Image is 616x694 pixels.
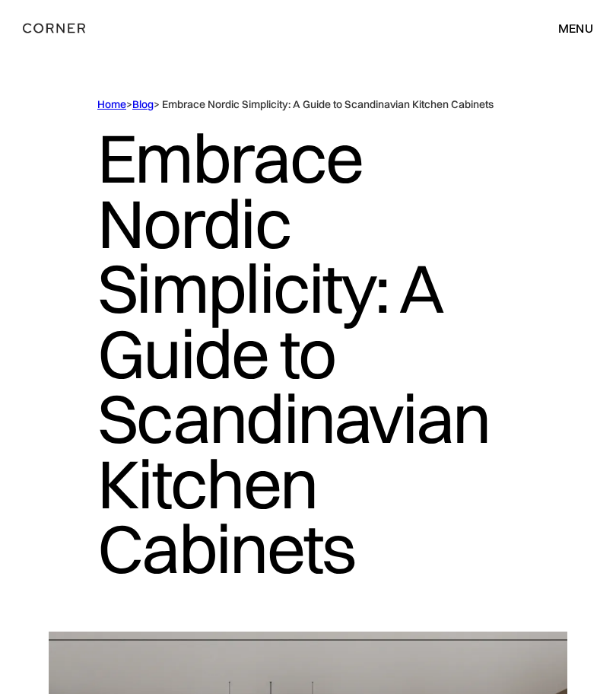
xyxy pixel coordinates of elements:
div: menu [558,22,593,34]
div: > > Embrace Nordic Simplicity: A Guide to Scandinavian Kitchen Cabinets [97,97,519,112]
a: Home [97,97,126,111]
a: home [23,18,127,38]
h1: Embrace Nordic Simplicity: A Guide to Scandinavian Kitchen Cabinets [97,112,519,595]
div: menu [543,15,593,41]
a: Blog [132,97,154,111]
